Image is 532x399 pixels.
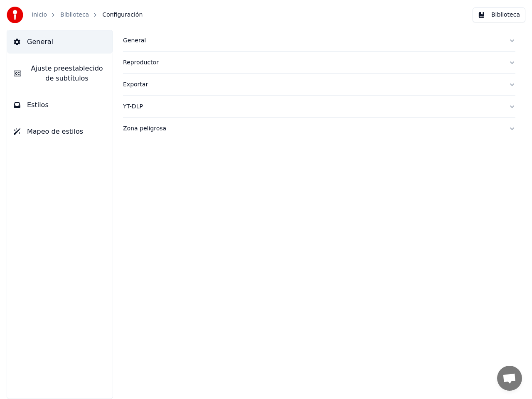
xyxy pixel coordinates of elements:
[123,52,515,73] button: Reproductor
[7,120,113,143] button: Mapeo de estilos
[497,366,522,391] div: Chat abierto
[60,11,89,19] a: Biblioteca
[27,37,53,47] span: General
[123,118,515,140] button: Zona peligrosa
[32,11,47,19] a: Inicio
[102,11,143,19] span: Configuración
[123,74,515,95] button: Exportar
[7,93,113,117] button: Estilos
[7,30,113,54] button: General
[123,81,502,89] div: Exportar
[123,59,502,67] div: Reproductor
[123,30,515,51] button: General
[123,96,515,117] button: YT-DLP
[7,57,113,90] button: Ajuste preestablecido de subtítulos
[7,7,23,23] img: youka
[32,11,143,19] nav: breadcrumb
[27,100,49,110] span: Estilos
[473,7,525,22] button: Biblioteca
[123,125,502,133] div: Zona peligrosa
[123,37,502,45] div: General
[28,64,106,83] span: Ajuste preestablecido de subtítulos
[123,103,502,111] div: YT-DLP
[27,127,83,137] span: Mapeo de estilos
